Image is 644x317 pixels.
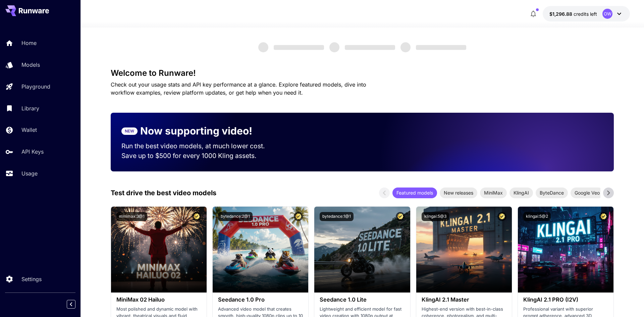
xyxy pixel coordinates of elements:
[213,207,308,293] img: alt
[21,61,40,69] p: Models
[140,123,252,139] p: Now supporting video!
[294,212,303,221] button: Certified Model – Vetted for best performance and includes a commercial license.
[111,207,207,293] img: alt
[111,188,216,198] p: Test drive the best video models
[571,188,604,198] div: Google Veo
[523,212,551,221] button: klingai:5@2
[536,189,568,196] span: ByteDance
[416,207,512,293] img: alt
[396,212,405,221] button: Certified Model – Vetted for best performance and includes a commercial license.
[111,81,366,96] span: Check out your usage stats and API key performance at a glance. Explore featured models, dive int...
[392,189,437,196] span: Featured models
[116,212,147,221] button: minimax:3@1
[440,189,477,196] span: New releases
[320,212,354,221] button: bytedance:1@1
[571,189,604,196] span: Google Veo
[518,207,613,293] img: alt
[602,9,612,19] div: OW
[574,11,597,17] span: credits left
[121,151,278,161] p: Save up to $500 for every 1000 Kling assets.
[111,68,614,78] h3: Welcome to Runware!
[543,6,630,21] button: $1,296.87941OW
[549,10,597,17] div: $1,296.87941
[509,189,533,196] span: KlingAI
[21,83,50,91] p: Playground
[21,275,42,283] p: Settings
[116,297,201,303] h3: MiniMax 02 Hailuo
[536,188,568,198] div: ByteDance
[218,212,253,221] button: bytedance:2@1
[422,212,449,221] button: klingai:5@3
[480,188,507,198] div: MiniMax
[480,189,507,196] span: MiniMax
[440,188,477,198] div: New releases
[218,297,303,303] h3: Seedance 1.0 Pro
[67,300,75,309] button: Collapse sidebar
[422,297,506,303] h3: KlingAI 2.1 Master
[497,212,506,221] button: Certified Model – Vetted for best performance and includes a commercial license.
[549,11,574,17] span: $1,296.88
[192,212,201,221] button: Certified Model – Vetted for best performance and includes a commercial license.
[21,104,39,112] p: Library
[21,126,37,134] p: Wallet
[21,39,37,47] p: Home
[523,297,608,303] h3: KlingAI 2.1 PRO (I2V)
[509,188,533,198] div: KlingAI
[21,148,44,156] p: API Keys
[320,297,405,303] h3: Seedance 1.0 Lite
[314,207,410,293] img: alt
[392,188,437,198] div: Featured models
[21,169,38,177] p: Usage
[599,212,608,221] button: Certified Model – Vetted for best performance and includes a commercial license.
[72,298,80,310] div: Collapse sidebar
[121,141,278,151] p: Run the best video models, at much lower cost.
[125,128,134,134] p: NEW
